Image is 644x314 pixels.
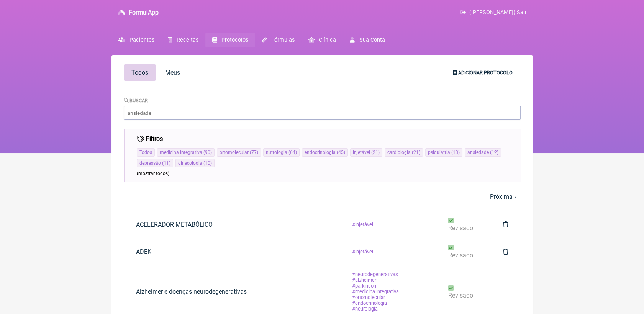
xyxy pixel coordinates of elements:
[351,306,378,312] span: neurologia
[124,98,148,103] label: Buscar
[436,238,491,265] a: revisado
[111,33,161,47] a: Pacientes
[124,282,259,301] a: Alzheimer e doenças neurodegenerativas
[448,224,473,232] span: revisado
[428,150,460,155] a: psiquiatria(13)
[339,216,386,234] a: injetável
[178,160,202,166] span: ginecologia
[359,37,385,43] span: Sua Conta
[353,150,380,155] a: injetável(21)
[131,69,148,76] span: Todos
[178,160,212,166] a: ginecologia(10)
[139,150,152,155] a: Todos
[220,150,249,155] span: ortomolecular
[124,188,521,205] nav: pager
[160,150,212,155] a: medicina integrativa(90)
[305,150,336,155] span: endocrinologia
[137,135,163,142] h4: Filtros
[160,150,202,155] span: medicina integrativa
[221,37,248,43] span: Protocolos
[343,33,392,47] a: Sua Conta
[177,37,198,43] span: Receitas
[447,66,519,79] a: Adicionar Protocolo
[129,9,159,16] h3: FormulApp
[220,150,258,155] a: ortomolecular(77)
[387,150,411,155] span: cardiologia
[129,37,154,43] span: Pacientes
[490,193,516,200] a: Próxima ›
[287,150,297,155] span: ( 64 )
[467,150,489,155] span: ansiedade
[351,289,399,294] span: medicina integrativa
[351,277,377,283] span: alzheimer
[157,64,188,81] a: Meus
[161,160,170,166] span: ( 11 )
[165,69,180,76] span: Meus
[411,150,420,155] span: ( 21 )
[351,222,374,227] span: injetável
[202,160,212,166] span: ( 10 )
[351,300,387,306] span: endocrinologia
[448,292,473,299] span: revisado
[124,106,521,120] input: ansiedade
[460,9,526,16] a: ([PERSON_NAME]) Sair
[428,150,450,155] span: psiquiatria
[351,249,374,255] span: injetável
[336,150,345,155] span: ( 45 )
[339,243,386,261] a: injetável
[305,150,345,155] a: endocrinologia(45)
[139,160,161,166] span: depressão
[351,271,398,277] span: neurodegenerativas
[448,252,473,259] span: revisado
[370,150,380,155] span: ( 21 )
[351,283,377,289] span: parkinson
[450,150,460,155] span: ( 13 )
[249,150,258,155] span: ( 77 )
[302,33,343,47] a: Clínica
[124,242,164,262] a: ADEK
[137,171,169,176] span: (mostrar todos)
[124,215,225,234] a: ACELERADOR METABÓLICO
[139,160,170,166] a: depressão(11)
[255,33,302,47] a: Fórmulas
[458,70,513,75] span: Adicionar Protocolo
[436,211,491,238] a: revisado
[124,64,156,81] a: Todos
[467,150,498,155] a: ansiedade(12)
[489,150,498,155] span: ( 12 )
[266,150,297,155] a: nutrologia(64)
[353,150,370,155] span: injetável
[161,33,205,47] a: Receitas
[351,294,385,300] span: ortomolecular
[266,150,287,155] span: nutrologia
[387,150,420,155] a: cardiologia(21)
[436,278,491,305] a: revisado
[469,9,527,16] span: ([PERSON_NAME]) Sair
[202,150,212,155] span: ( 90 )
[205,33,255,47] a: Protocolos
[271,37,295,43] span: Fórmulas
[319,37,336,43] span: Clínica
